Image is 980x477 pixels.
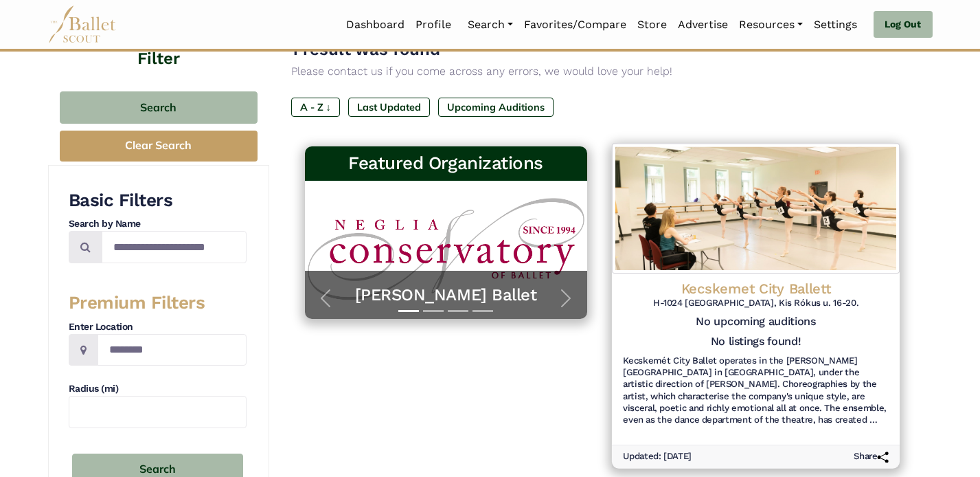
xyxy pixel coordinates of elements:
label: Upcoming Auditions [438,98,554,117]
button: Slide 3 [448,303,468,319]
img: Logo [611,144,899,274]
button: Slide 4 [472,303,493,319]
label: Last Updated [348,98,430,117]
label: A - Z ↓ [291,98,340,117]
a: Profile [410,10,457,39]
input: Search by names... [102,231,247,263]
button: Slide 1 [398,303,419,319]
h6: H-1024 [GEOGRAPHIC_DATA], Kis Rókus u. 16-20. [623,298,889,309]
button: Slide 2 [423,303,444,319]
input: Location [98,334,247,366]
h3: Premium Filters [69,291,247,315]
a: Dashboard [341,10,410,39]
h6: Share [854,452,889,463]
a: Favorites/Compare [519,10,632,39]
h3: Basic Filters [69,189,247,212]
p: Please contact us if you come across any errors, we would love your help! [291,63,911,80]
a: Advertise [672,10,733,39]
a: Settings [808,10,863,39]
button: Search [60,91,258,124]
h5: No listings found! [710,335,801,350]
h4: Search by Name [69,217,247,231]
h6: Kecskemét City Ballet operates in the [PERSON_NAME][GEOGRAPHIC_DATA] in [GEOGRAPHIC_DATA], under ... [623,355,889,426]
h6: Updated: [DATE] [623,452,692,463]
button: Clear Search [60,131,258,162]
h5: No upcoming auditions [623,315,889,329]
h4: Kecskemet City Ballett [623,279,889,298]
h3: Featured Organizations [316,152,576,175]
a: Log Out [874,11,932,38]
h4: Enter Location [69,320,247,334]
a: Store [632,10,672,39]
a: Search [462,10,519,39]
a: Resources [733,10,808,39]
h4: Radius (mi) [69,382,247,396]
a: [PERSON_NAME] Ballet [319,285,573,306]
